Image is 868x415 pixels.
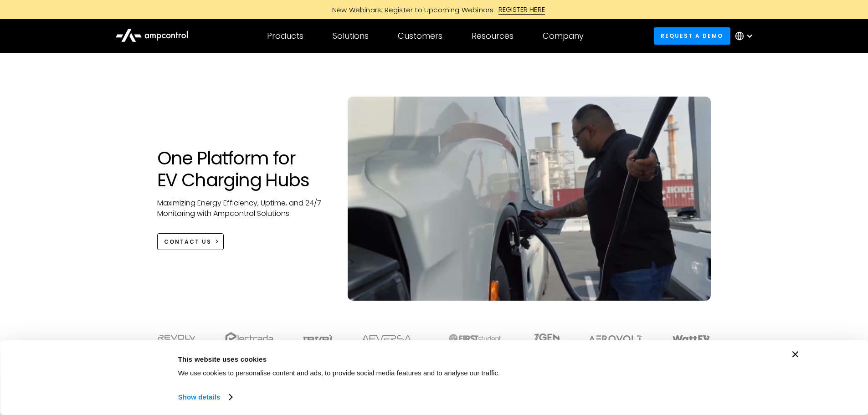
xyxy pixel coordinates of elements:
[178,390,232,404] a: Show details
[267,31,303,41] div: Products
[164,238,211,246] div: CONTACT US
[672,335,710,343] img: WattEV logo
[323,5,498,15] div: New Webinars: Register to Upcoming Webinars
[398,31,442,41] div: Customers
[229,5,639,15] a: New Webinars: Register to Upcoming WebinarsREGISTER HERE
[178,354,625,364] div: This website uses cookies
[333,31,369,41] div: Solutions
[543,31,584,41] div: Company
[792,351,799,358] button: Close banner
[225,332,273,345] img: electrada logo
[157,198,330,219] p: Maximizing Energy Efficiency, Uptime, and 24/7 Monitoring with Ampcontrol Solutions
[157,233,224,250] a: CONTACT US
[498,5,545,15] div: REGISTER HERE
[589,335,643,343] img: Aerovolt Logo
[645,351,776,378] button: Okay
[472,31,514,41] div: Resources
[157,147,330,191] h1: One Platform for EV Charging Hubs
[654,27,730,44] a: Request a demo
[178,369,500,377] span: We use cookies to personalise content and ads, to provide social media features and to analyse ou...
